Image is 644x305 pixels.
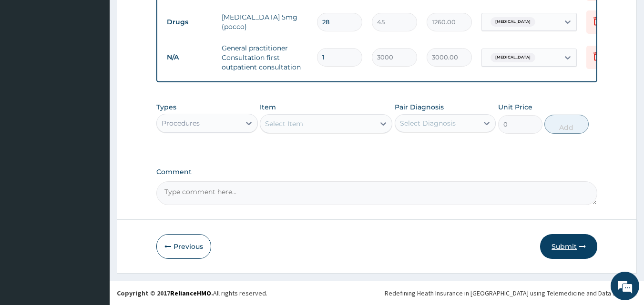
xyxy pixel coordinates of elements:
[498,102,532,112] label: Unit Price
[162,13,217,31] td: Drugs
[265,119,303,128] div: Select Item
[156,103,176,111] label: Types
[50,53,160,66] div: Chat with us now
[18,48,39,71] img: d_794563401_company_1708531726252_794563401
[385,288,637,298] div: Redefining Heath Insurance in [GEOGRAPHIC_DATA] using Telemedicine and Data Science!
[5,204,182,237] textarea: Type your message and hit 'Enter'
[162,118,200,128] div: Procedures
[491,53,535,62] span: [MEDICAL_DATA]
[395,102,444,112] label: Pair Diagnosis
[117,289,213,297] strong: Copyright © 2017 .
[540,234,597,259] button: Submit
[156,168,598,176] label: Comment
[156,234,211,259] button: Previous
[260,102,276,112] label: Item
[110,281,644,305] footer: All rights reserved.
[55,92,132,188] span: We're online!
[156,5,179,28] div: Minimize live chat window
[162,49,217,66] td: N/A
[544,115,589,134] button: Add
[491,17,535,27] span: [MEDICAL_DATA]
[217,39,312,77] td: General practitioner Consultation first outpatient consultation
[170,289,211,297] a: RelianceHMO
[400,118,456,128] div: Select Diagnosis
[217,8,312,36] td: [MEDICAL_DATA] 5mg (pocco)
